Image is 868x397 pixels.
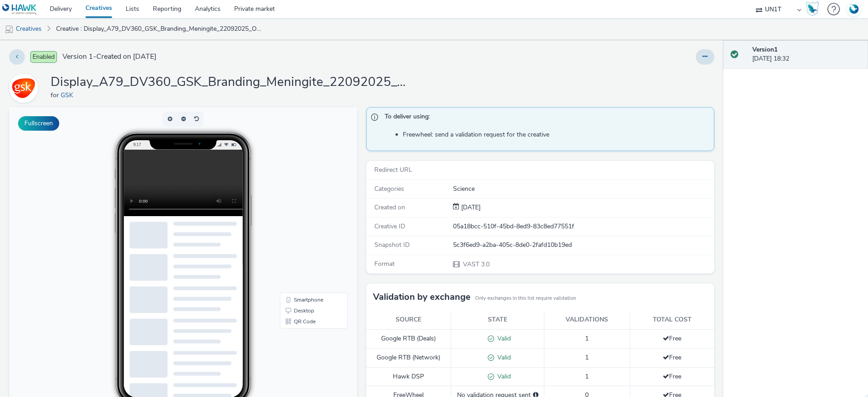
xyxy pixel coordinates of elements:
[453,184,713,194] div: Science
[374,165,412,174] span: Redirect URL
[62,52,156,62] span: Version 1 - Created on [DATE]
[9,84,42,92] a: GSK
[752,45,861,64] div: [DATE] 18:32
[366,311,451,329] th: Source
[374,184,404,193] span: Categories
[61,91,77,99] a: GSK
[374,260,395,268] span: Format
[273,209,337,220] li: QR Code
[366,329,451,348] td: Google RTB (Deals)
[285,190,314,195] span: Smartphone
[585,334,589,343] span: 1
[806,2,819,16] img: Hawk Academy
[494,372,511,381] span: Valid
[385,112,705,124] span: To deliver using:
[806,2,823,16] a: Hawk Academy
[663,334,681,343] span: Free
[663,372,681,381] span: Free
[453,241,713,250] div: 5c3f6ed9-a2ba-405c-8de0-2fafd10b19ed
[544,311,630,329] th: Validations
[403,130,709,139] li: Freewheel: send a validation request for the creative
[453,222,713,231] div: 05a18bcc-510f-45bd-8ed9-83c8ed77551f
[459,203,481,212] div: Creation 18 September 2025, 18:32
[124,35,132,40] span: 9:17
[366,367,451,386] td: Hawk DSP
[18,116,59,131] button: Fullscreen
[285,212,307,217] span: QR Code
[585,353,589,362] span: 1
[451,311,544,329] th: State
[475,295,576,302] small: Only exchanges in this list require validation
[285,201,305,206] span: Desktop
[374,203,405,212] span: Created on
[494,334,511,343] span: Valid
[494,353,511,362] span: Valid
[373,290,471,304] h3: Validation by exchange
[366,348,451,367] td: Google RTB (Network)
[663,353,681,362] span: Free
[273,198,337,209] li: Desktop
[630,311,714,329] th: Total cost
[374,222,405,231] span: Creative ID
[51,74,412,91] h1: Display_A79_DV360_GSK_Branding_Meningite_22092025_Open_RTGDOOH_16x9_15s_Etudiants
[273,187,337,198] li: Smartphone
[30,51,57,63] span: Enabled
[10,75,37,101] img: GSK
[5,25,14,34] img: mobile
[374,241,410,249] span: Snapshot ID
[52,18,269,40] a: Creative : Display_A79_DV360_GSK_Branding_Meningite_22092025_Open_RTGDOOH_16x9_15s_Etudiants
[752,45,778,54] strong: Version 1
[585,372,589,381] span: 1
[51,91,61,99] span: for
[462,260,490,269] span: VAST 3.0
[847,2,861,16] img: Account FR
[459,203,481,212] span: [DATE]
[2,4,37,15] img: undefined Logo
